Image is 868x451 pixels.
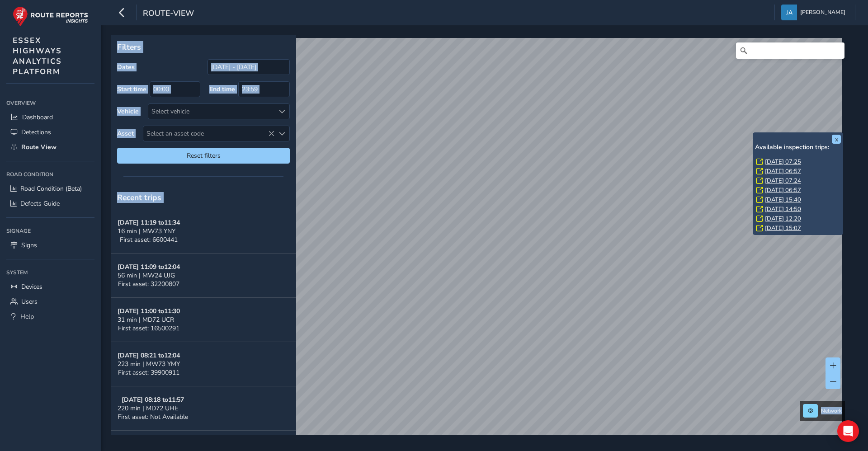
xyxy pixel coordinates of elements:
[765,215,801,223] a: [DATE] 12:20
[209,85,235,94] label: End time
[6,196,94,211] a: Defects Guide
[837,420,859,442] div: Open Intercom Messenger
[765,224,801,232] a: [DATE] 15:07
[21,241,37,249] span: Signs
[6,266,94,279] div: System
[832,135,841,144] button: x
[143,126,274,141] span: Select an asset code
[118,324,179,333] span: First asset: 16500291
[117,63,135,71] label: Dates
[765,167,801,175] a: [DATE] 06:57
[143,8,194,20] span: route-view
[111,342,296,386] button: [DATE] 08:21 to12:04223 min | MW73 YMYFirst asset: 39900911
[118,360,180,368] span: 223 min | MW73 YMY
[111,254,296,298] button: [DATE] 11:09 to12:0456 min | MW24 UJGFirst asset: 32200807
[765,158,801,166] a: [DATE] 07:25
[6,294,94,309] a: Users
[13,35,62,77] span: ESSEX HIGHWAYS ANALYTICS PLATFORM
[6,279,94,294] a: Devices
[118,271,175,280] span: 56 min | MW24 UJG
[117,129,134,138] label: Asset
[736,42,844,59] input: Search
[821,407,842,414] span: Network
[765,205,801,213] a: [DATE] 14:50
[118,413,188,421] span: First asset: Not Available
[20,184,82,193] span: Road Condition (Beta)
[765,177,801,185] a: [DATE] 07:24
[118,351,180,360] strong: [DATE] 08:21 to 12:04
[755,144,841,151] h6: Available inspection trips:
[118,280,179,288] span: First asset: 32200807
[117,107,139,116] label: Vehicle
[765,196,801,204] a: [DATE] 15:40
[114,38,842,446] canvas: Map
[117,41,290,53] p: Filters
[21,282,42,291] span: Devices
[124,151,283,160] span: Reset filters
[118,307,180,315] strong: [DATE] 11:00 to 11:30
[122,395,184,404] strong: [DATE] 08:18 to 11:57
[21,128,51,136] span: Detections
[800,5,845,20] span: [PERSON_NAME]
[111,298,296,342] button: [DATE] 11:00 to11:3031 min | MD72 UCRFirst asset: 16500291
[6,309,94,324] a: Help
[120,235,178,244] span: First asset: 6600441
[6,224,94,238] div: Signage
[148,104,274,119] div: Select vehicle
[781,5,849,20] button: [PERSON_NAME]
[117,85,146,94] label: Start time
[118,263,180,271] strong: [DATE] 11:09 to 12:04
[117,192,161,203] span: Recent trips
[20,312,34,321] span: Help
[118,218,180,227] strong: [DATE] 11:19 to 11:34
[6,125,94,140] a: Detections
[6,140,94,155] a: Route View
[118,227,175,235] span: 16 min | MW73 YNY
[22,113,53,122] span: Dashboard
[6,110,94,125] a: Dashboard
[274,126,289,141] div: Select an asset code
[20,199,60,208] span: Defects Guide
[111,386,296,431] button: [DATE] 08:18 to11:57220 min | MD72 UHEFirst asset: Not Available
[118,404,178,413] span: 220 min | MD72 UHE
[21,143,57,151] span: Route View
[118,368,179,377] span: First asset: 39900911
[765,186,801,194] a: [DATE] 06:57
[6,238,94,253] a: Signs
[111,209,296,254] button: [DATE] 11:19 to11:3416 min | MW73 YNYFirst asset: 6600441
[117,148,290,164] button: Reset filters
[6,96,94,110] div: Overview
[21,297,38,306] span: Users
[781,5,797,20] img: diamond-layout
[6,168,94,181] div: Road Condition
[13,6,88,27] img: rr logo
[118,315,174,324] span: 31 min | MD72 UCR
[765,234,801,242] a: [DATE] 09:55
[6,181,94,196] a: Road Condition (Beta)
